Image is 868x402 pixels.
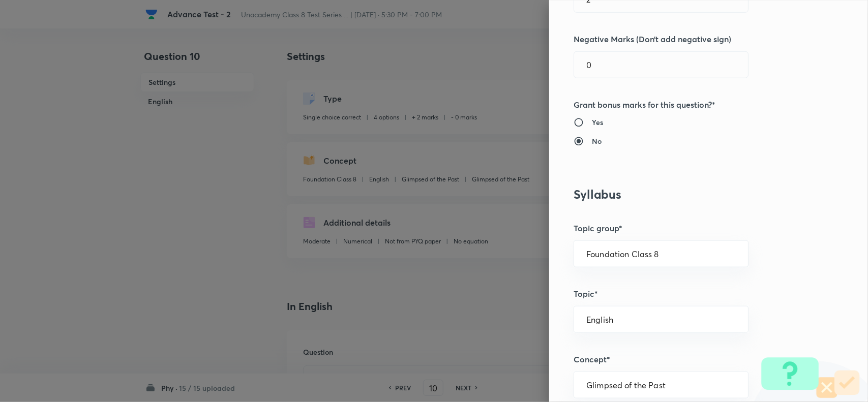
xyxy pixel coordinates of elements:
button: Open [742,384,744,386]
h5: Concept* [574,353,810,365]
button: Open [742,253,744,255]
button: Open [742,319,744,321]
h3: Syllabus [574,187,810,202]
input: Select a topic group [586,249,736,259]
h6: Yes [592,117,603,128]
input: Negative marks [574,52,748,78]
h5: Topic* [574,288,810,300]
h5: Topic group* [574,222,810,234]
input: Search a topic [586,315,736,324]
h5: Grant bonus marks for this question?* [574,99,810,111]
h6: No [592,136,602,146]
h5: Negative Marks (Don’t add negative sign) [574,33,810,45]
input: Search a concept [586,380,736,390]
